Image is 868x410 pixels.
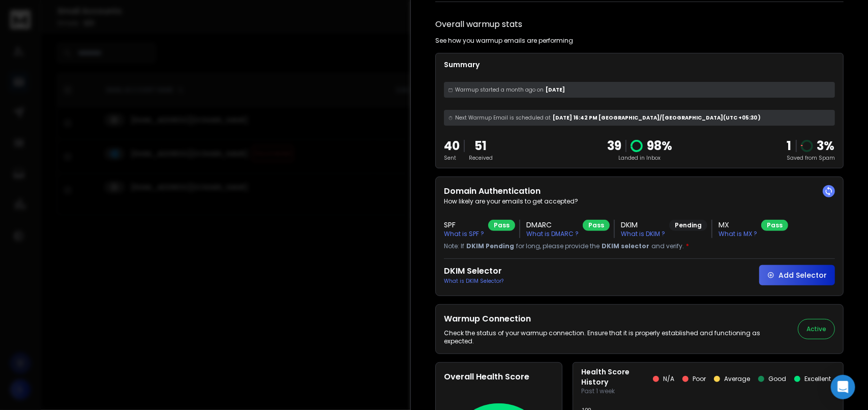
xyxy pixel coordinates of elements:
p: Health Score History [581,367,633,387]
p: 39 [607,138,621,154]
p: Saved from Spam [787,154,835,162]
div: Pass [761,220,788,231]
p: Sent [444,154,460,162]
p: What is DMARC ? [526,230,579,238]
h2: Domain Authentication [444,185,835,197]
p: Excellent [804,375,831,383]
p: What is DKIM ? [621,230,665,238]
p: What is MX ? [719,230,757,238]
p: Check the status of your warmup connection. Ensure that it is properly established and functionin... [444,329,786,345]
p: What is SPF ? [444,230,484,238]
div: [DATE] [444,82,835,98]
p: Good [768,375,786,383]
span: DKIM selector [602,242,649,250]
p: Past 1 week [581,387,633,395]
p: Landed in Inbox [607,154,672,162]
p: Summary [444,60,835,70]
p: 40 [444,138,460,154]
p: Poor [693,375,706,383]
p: Received [469,154,493,162]
h3: MX [719,220,757,230]
span: Warmup started a month ago on [455,86,544,94]
p: See how you warmup emails are performing [435,37,573,45]
strong: 1 [787,137,792,154]
h1: Overall warmup stats [435,18,522,31]
p: 3 % [817,138,835,154]
div: [DATE] 16:42 PM [GEOGRAPHIC_DATA]/[GEOGRAPHIC_DATA] (UTC +05:30 ) [444,110,835,126]
h3: DMARC [526,220,579,230]
p: N/A [663,375,674,383]
h2: DKIM Selector [444,265,503,277]
p: Average [724,375,750,383]
p: How likely are your emails to get accepted? [444,197,835,206]
p: Note: If for long, please provide the and verify. [444,242,835,250]
p: 98 % [647,138,672,154]
button: Active [798,319,835,339]
span: Next Warmup Email is scheduled at [455,114,551,122]
div: Pass [583,220,610,231]
div: Open Intercom Messenger [831,375,855,399]
button: Add Selector [759,265,835,285]
h2: Warmup Connection [444,313,786,325]
p: 51 [469,138,493,154]
h3: DKIM [621,220,665,230]
div: Pass [488,220,515,231]
h3: SPF [444,220,484,230]
div: Pending [669,220,707,231]
h2: Overall Health Score [444,371,554,383]
span: DKIM Pending [466,242,514,250]
p: What is DKIM Selector? [444,277,503,285]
